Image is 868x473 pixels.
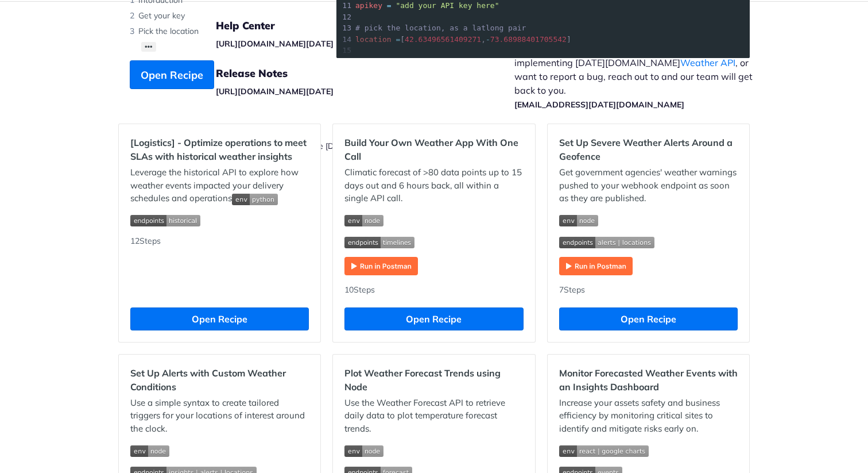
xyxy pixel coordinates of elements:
[344,235,523,248] span: Expand image
[232,193,278,203] span: Expand image
[130,136,309,163] h2: [Logistics] - Optimize operations to meet SLAs with historical weather insights
[130,214,309,227] span: Expand image
[344,366,523,394] h2: Plot Weather Forecast Trends using Node
[559,136,738,163] h2: Set Up Severe Weather Alerts Around a Geofence
[344,214,523,227] span: Expand image
[559,235,738,248] span: Expand image
[559,166,738,205] p: Get government agencies' weather warnings pushed to your webhook endpoint as soon as they are pub...
[559,366,738,394] h2: Monitor Forecasted Weather Events with an Insights Dashboard
[559,214,738,227] span: Expand image
[559,237,654,248] img: endpoint
[232,194,278,205] img: env
[344,166,523,205] p: Climatic forecast of >80 data points up to 15 days out and 6 hours back, all within a single API ...
[130,8,313,24] li: Get your key
[130,366,309,394] h2: Set Up Alerts with Custom Weather Conditions
[344,257,418,275] img: Run in Postman
[130,397,309,436] p: Use a simple syntax to create tailored triggers for your locations of interest around the clock.
[141,67,203,83] span: Open Recipe
[130,445,169,457] img: env
[559,445,649,457] img: env
[344,397,523,436] p: Use the Weather Forecast API to retrieve daily data to plot temperature forecast trends.
[130,60,214,89] button: Open Recipe
[344,237,414,248] img: endpoint
[559,284,738,296] div: 7 Steps
[559,260,633,271] a: Expand image
[130,235,309,296] div: 12 Steps
[130,215,200,226] img: endpoint
[130,166,309,205] p: Leverage the historical API to explore how weather events impacted your delivery schedules and op...
[559,257,633,275] img: Run in Postman
[141,42,156,52] button: •••
[559,444,738,457] span: Expand image
[559,215,598,226] img: env
[559,307,738,330] button: Open Recipe
[344,136,523,163] h2: Build Your Own Weather App With One Call
[344,215,383,226] img: env
[130,307,309,330] button: Open Recipe
[344,260,418,271] a: Expand image
[344,284,523,296] div: 10 Steps
[344,307,523,330] button: Open Recipe
[130,24,313,39] li: Pick the location
[559,397,738,436] p: Increase your assets safety and business efficiency by monitoring critical sites to identify and ...
[344,444,523,457] span: Expand image
[344,445,383,457] img: env
[130,444,309,457] span: Expand image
